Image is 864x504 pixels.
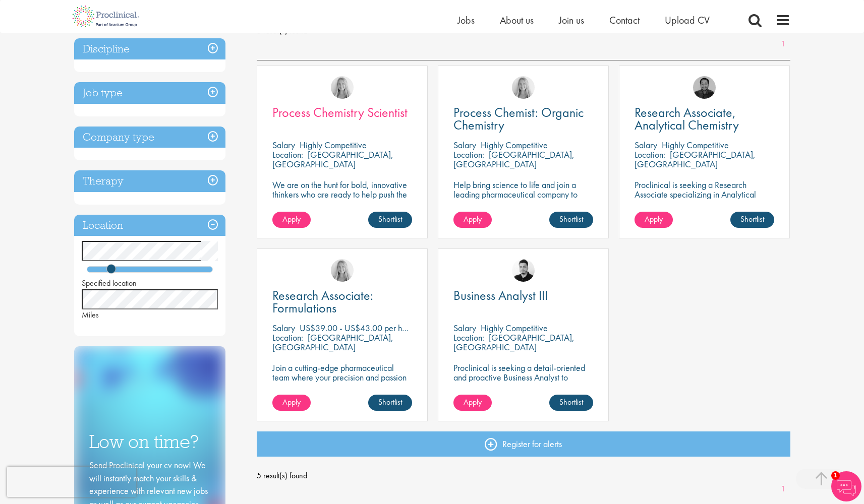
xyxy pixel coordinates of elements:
span: Process Chemistry Scientist [272,104,408,121]
h3: Company type [74,127,225,148]
img: Shannon Briggs [331,76,354,99]
p: Join a cutting-edge pharmaceutical team where your precision and passion for quality will help sh... [272,363,412,401]
span: 1 [831,471,840,480]
span: Specified location [82,278,137,288]
img: Chatbot [831,471,861,501]
span: Process Chemist: Organic Chemistry [453,104,584,134]
h3: Therapy [74,170,225,192]
p: [GEOGRAPHIC_DATA], [GEOGRAPHIC_DATA] [635,149,756,170]
p: Proclinical is seeking a Research Associate specializing in Analytical Chemistry for a contract r... [635,180,774,228]
iframe: reCAPTCHA [7,467,136,497]
h3: Location [74,215,225,236]
a: Shortlist [368,395,412,411]
a: Shortlist [549,212,593,228]
a: Register for alerts [257,431,790,457]
p: [GEOGRAPHIC_DATA], [GEOGRAPHIC_DATA] [453,332,574,353]
img: Shannon Briggs [512,76,535,99]
span: Business Analyst III [453,287,548,304]
span: Apply [464,397,482,407]
a: Research Associate, Analytical Chemistry [635,106,774,132]
span: Apply [645,214,663,224]
span: Salary [272,322,295,334]
span: Location: [272,149,303,160]
a: Research Associate: Formulations [272,289,412,314]
p: Highly Competitive [300,139,367,151]
p: Proclinical is seeking a detail-oriented and proactive Business Analyst to support pharmaceutical... [453,363,593,411]
p: Highly Competitive [662,139,729,151]
span: Miles [82,309,99,320]
img: Mike Raletz [693,76,716,99]
a: Shortlist [730,212,774,228]
a: Business Analyst III [453,289,593,302]
h3: Low on time? [89,432,210,452]
img: Shannon Briggs [331,259,354,282]
span: Location: [453,149,484,160]
a: About us [500,14,534,27]
p: [GEOGRAPHIC_DATA], [GEOGRAPHIC_DATA] [453,149,574,170]
a: 1 [776,483,790,495]
a: Process Chemistry Scientist [272,106,412,119]
h3: Job type [74,82,225,104]
a: Contact [609,14,640,27]
a: Apply [635,212,673,228]
p: [GEOGRAPHIC_DATA], [GEOGRAPHIC_DATA] [272,149,393,170]
span: Apply [282,214,301,224]
p: Highly Competitive [481,139,548,151]
span: 5 result(s) found [257,468,790,483]
span: Salary [453,139,476,151]
a: Process Chemist: Organic Chemistry [453,106,593,132]
a: Apply [453,395,492,411]
a: Apply [453,212,492,228]
a: Shortlist [368,212,412,228]
img: Anderson Maldonado [512,259,535,282]
a: 1 [776,38,790,50]
span: Location: [453,332,484,343]
p: We are on the hunt for bold, innovative thinkers who are ready to help push the boundaries of sci... [272,180,412,218]
a: Upload CV [665,14,710,27]
p: Help bring science to life and join a leading pharmaceutical company to play a key role in delive... [453,180,593,228]
span: Research Associate: Formulations [272,287,373,317]
h3: Discipline [74,38,225,60]
span: Salary [635,139,657,151]
span: Research Associate, Analytical Chemistry [635,104,739,134]
p: US$39.00 - US$43.00 per hour [300,322,413,334]
p: Highly Competitive [481,322,548,334]
a: Shortlist [549,395,593,411]
a: Apply [272,395,311,411]
span: Apply [464,214,482,224]
a: Jobs [457,14,475,27]
p: [GEOGRAPHIC_DATA], [GEOGRAPHIC_DATA] [272,332,393,353]
span: Apply [282,397,301,407]
span: Location: [272,332,303,343]
a: Join us [559,14,584,27]
span: Location: [635,149,665,160]
a: Apply [272,212,311,228]
span: Salary [272,139,295,151]
span: Salary [453,322,476,334]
